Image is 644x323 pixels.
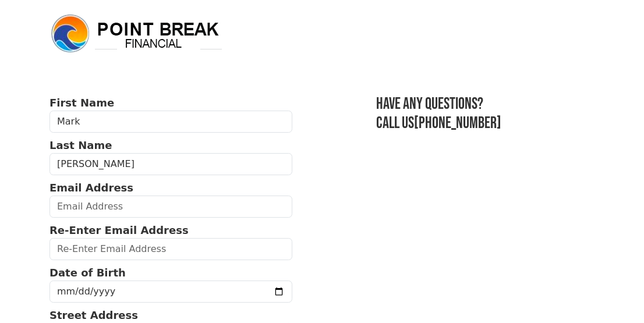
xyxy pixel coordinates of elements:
[414,113,501,133] a: [PHONE_NUMBER]
[376,95,595,114] h3: Have any questions?
[376,114,595,133] h3: Call us
[49,196,292,218] input: Email Address
[49,97,114,109] strong: First Name
[49,309,138,321] strong: Street Address
[49,267,126,279] strong: Date of Birth
[49,111,292,133] input: First Name
[49,238,292,260] input: Re-Enter Email Address
[49,153,292,175] input: Last Name
[49,182,133,194] strong: Email Address
[49,224,189,236] strong: Re-Enter Email Address
[49,13,224,55] img: logo.png
[49,139,112,151] strong: Last Name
